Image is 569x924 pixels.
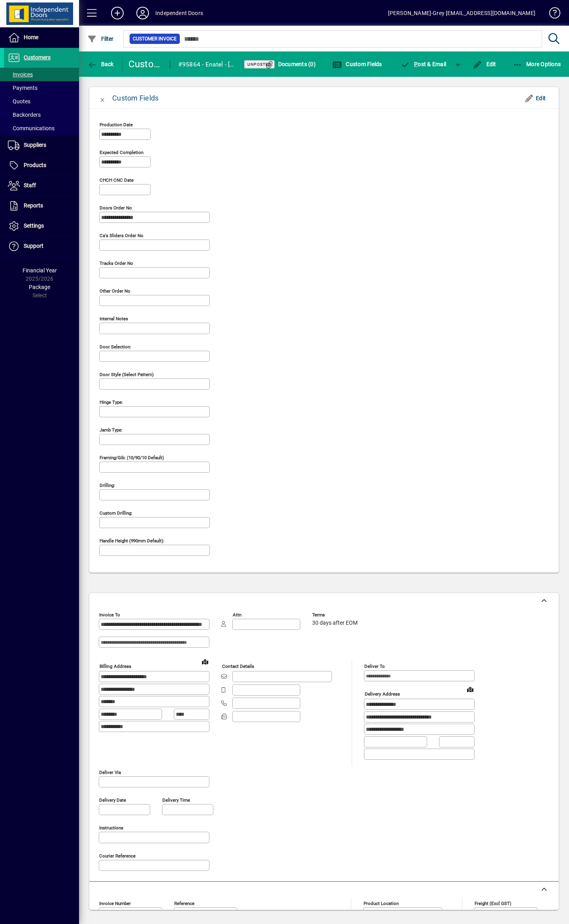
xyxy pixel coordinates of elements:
[112,92,158,105] div: Custom Fields
[262,57,318,71] button: Documents (0)
[8,98,30,105] span: Quotes
[174,900,194,906] mat-label: Reference
[24,162,46,168] span: Products
[8,125,55,131] span: Communications
[155,7,203,19] div: Independent Doors
[100,205,132,211] mat-label: Doors Order No
[364,900,399,906] mat-label: Product location
[99,900,131,906] mat-label: Invoice number
[23,267,57,274] span: Financial Year
[24,202,43,209] span: Reports
[414,61,418,67] span: P
[93,89,112,108] button: Close
[4,95,79,108] a: Quotes
[521,91,549,105] button: Edit
[100,260,133,266] mat-label: Tracks Order No
[464,683,477,696] a: View on map
[24,142,46,148] span: Suppliers
[4,81,79,95] a: Payments
[4,156,79,175] a: Products
[100,316,128,321] mat-label: Internal Notes
[8,71,33,78] span: Invoices
[471,57,498,71] button: Edit
[128,58,162,70] div: Customer Invoice
[100,399,123,405] mat-label: Hinge Type:
[401,61,447,67] span: ost & Email
[388,7,535,19] div: [PERSON_NAME]-Grey [EMAIL_ADDRESS][DOMAIN_NAME]
[4,122,79,135] a: Communications
[524,92,546,105] span: Edit
[79,57,122,71] app-page-header-button: Back
[24,34,38,40] span: Home
[29,284,50,290] span: Package
[99,797,126,802] mat-label: Delivery date
[330,57,384,71] button: Custom Fields
[99,853,136,858] mat-label: Courier Reference
[312,612,360,618] span: Terms
[4,176,79,196] a: Staff
[24,243,43,249] span: Support
[100,233,143,238] mat-label: Ca's Sliders Order No
[264,61,316,67] span: Documents (0)
[100,510,132,516] mat-label: Custom Drilling:
[99,825,123,830] mat-label: Instructions
[473,61,496,67] span: Edit
[4,68,79,81] a: Invoices
[99,769,121,775] mat-label: Deliver via
[100,372,154,377] mat-label: Door Style (Select Pattern)
[8,112,41,118] span: Backorders
[24,182,36,188] span: Staff
[4,108,79,122] a: Backorders
[312,620,358,626] span: 30 days after EOM
[85,32,116,46] button: Filter
[4,216,79,236] a: Settings
[475,900,511,906] mat-label: Freight (excl GST)
[543,2,559,27] a: Knowledge Base
[130,6,155,20] button: Profile
[8,85,38,91] span: Payments
[100,344,131,350] mat-label: Door Selection:
[133,35,177,43] span: Customer Invoice
[233,612,241,618] mat-label: Attn
[4,135,79,155] a: Suppliers
[87,36,114,42] span: Filter
[100,538,164,544] mat-label: Handle Height (990mm default):
[24,54,51,61] span: Customers
[178,58,234,71] div: #95864 - Enatel - [STREET_ADDRESS][PERSON_NAME]
[513,61,561,67] span: More Options
[162,797,190,802] mat-label: Delivery time
[100,427,122,433] mat-label: Jamb Type:
[511,57,563,71] button: More Options
[87,61,114,67] span: Back
[85,57,116,71] button: Back
[4,236,79,256] a: Support
[100,150,143,155] mat-label: Expected Completion
[100,483,115,488] mat-label: Drilling:
[105,6,130,20] button: Add
[4,28,79,48] a: Home
[4,196,79,216] a: Reports
[24,222,44,229] span: Settings
[99,612,120,618] mat-label: Invoice To
[100,455,164,460] mat-label: Framing/Gib: (10/90/10 default)
[100,177,134,183] mat-label: CHCH CNC Date
[332,61,382,67] span: Custom Fields
[247,62,271,67] span: Unposted
[199,655,211,668] a: View on map
[397,57,450,71] button: Post & Email
[100,288,130,294] mat-label: Other Order No
[100,122,133,127] mat-label: Production Date
[364,664,385,669] mat-label: Deliver To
